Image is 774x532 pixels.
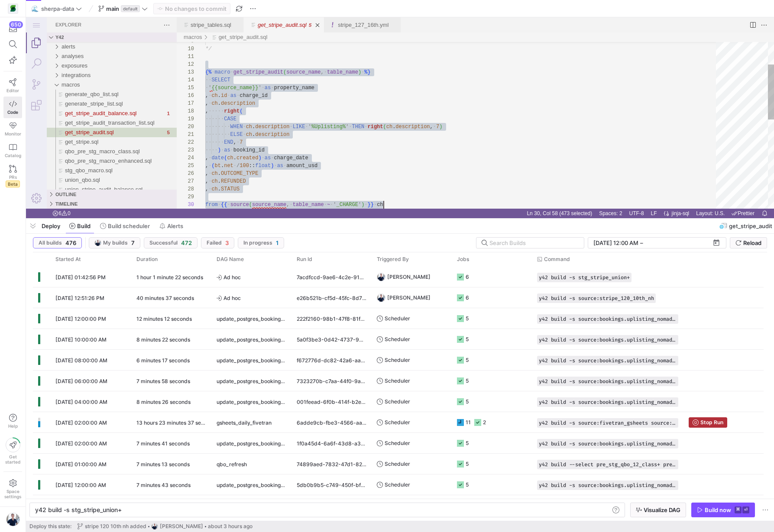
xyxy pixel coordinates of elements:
[185,83,191,89] span: ch
[644,191,666,201] a: jinja-sql
[96,219,154,233] button: Build scheduler
[239,138,245,144] span: as
[220,114,226,120] span: ch
[667,191,702,201] div: Layout: U.S.
[29,182,52,191] h3: Timeline
[232,68,235,74] span: '
[7,423,18,429] span: Help
[291,495,372,516] div: 7f18d97e-9a12-4116-ae0e-25895f3012e3
[332,52,335,58] span: )
[9,4,17,13] img: https://storage.googleapis.com/y42-prod-data-exchange/images/8zH7NGsoioThIsGoE9TeuKf062YnnTrmQ10g...
[36,35,58,42] span: analyses
[192,75,195,81] span: .
[377,273,385,281] img: https://storage.googleapis.com/y42-prod-data-exchange/images/Zw5nrXaob3ONa4BScmSjND9Lv23l9CySrx8m...
[217,106,220,113] span: ·‌
[601,191,620,201] a: UTF-8
[21,168,151,177] div: union_stripe_audit_balance.sql
[121,5,140,12] span: default
[220,106,226,113] span: ch
[33,237,82,248] button: All builds476
[159,113,168,121] div: 21
[29,15,38,25] h3: Explorer Section: y42
[151,523,158,530] img: https://storage.googleapis.com/y42-prod-data-exchange/images/Zw5nrXaob3ONa4BScmSjND9Lv23l9CySrx8m...
[185,75,191,81] span: ch
[5,454,20,464] span: Get started
[3,475,22,503] a: Spacesettings
[21,72,151,82] div: generate_qbo_list.sql
[285,3,298,12] ul: Tab actions
[3,97,22,118] a: Code
[21,15,151,25] div: Folders Section
[179,114,204,120] span: ·‌·‌·‌·‌·‌·‌·‌·‌
[645,239,702,246] input: End datetime
[39,140,126,147] span: qbo_pre_stg_macro_enhanced.sql
[366,106,369,113] span: .
[185,52,188,58] span: ·‌
[232,138,235,144] span: )
[21,148,151,158] div: stg_qbo_macro.sql
[149,240,178,246] span: Successful
[23,191,48,201] div: Errors: 6
[229,114,263,120] span: description
[21,101,151,110] div: get_stripe_audit_transaction_list.sql
[217,392,286,412] span: update_postgres_bookings_uplisting
[282,106,285,113] span: '
[159,43,168,51] div: 12
[36,44,151,53] div: /exposures
[179,122,198,128] span: ·‌·‌·‌·‌·‌·‌
[29,82,151,91] div: /macros/generate_stripe_list.sql
[21,182,151,191] div: Timeline Section
[320,106,323,113] span: '
[3,75,22,97] a: Editor
[179,138,182,144] span: ,
[214,122,217,128] span: 7
[5,153,21,158] span: Catalog
[291,474,372,495] div: 5db0b9b5-c749-450f-bf02-3f0f02201cbe
[630,503,686,517] button: Visualize DAG
[3,118,22,140] a: Monitor
[217,371,286,391] span: update_postgres_bookings_uplisting
[217,433,286,454] span: update_postgres_bookings_uplisting
[9,21,23,28] div: 650
[29,120,151,129] div: /macros/get_stripe.sql
[131,239,135,246] span: 7
[158,15,176,25] div: /macros
[193,16,242,23] a: get_stripe_audit.sql
[644,506,680,513] span: Visualize DAG
[182,91,198,97] span: ·‌·‌·‌·‌·‌
[204,106,217,113] span: WHEN
[593,239,638,246] input: Start datetime
[39,121,72,128] span: get_stripe.sql
[21,25,151,34] div: alerts
[75,521,255,532] button: stripe 120 10th nh addedhttps://storage.googleapis.com/y42-prod-data-exchange/images/Zw5nrXaob3ON...
[295,52,298,58] span: ,
[636,191,644,201] a: Editor Language Status: Formatting, There are multiple formatters for 'jinja-sql' files. One of t...
[263,106,266,113] span: ·‌
[236,68,239,74] span: ·‌
[204,114,217,120] span: ELSE
[285,106,320,113] span: %Uplisting%
[3,410,22,432] button: Help
[245,138,248,144] span: ·‌
[207,240,222,246] span: Failed
[214,75,242,81] span: charge_id
[360,106,366,113] span: ch
[159,35,168,43] div: 11
[413,106,416,113] span: )
[108,222,150,229] span: Build scheduler
[248,68,288,74] span: property_name
[644,191,667,201] div: jinja-sql
[291,391,372,412] div: 001feead-6f0b-414f-b2ec-86db78365218
[195,83,229,89] span: description
[179,52,185,58] span: {%
[410,106,413,113] span: 7
[6,181,20,187] span: Beta
[3,140,22,161] a: Catalog
[635,191,644,201] div: Editor Language Status: Formatting, There are multiple formatters for 'jinja-sql' files. One of t...
[226,106,229,113] span: .
[29,172,50,182] h3: Outline
[29,72,151,82] div: /macros/generate_qbo_list.sql
[106,5,119,12] span: main
[217,114,220,120] span: ·‌
[489,239,577,246] input: Search Builds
